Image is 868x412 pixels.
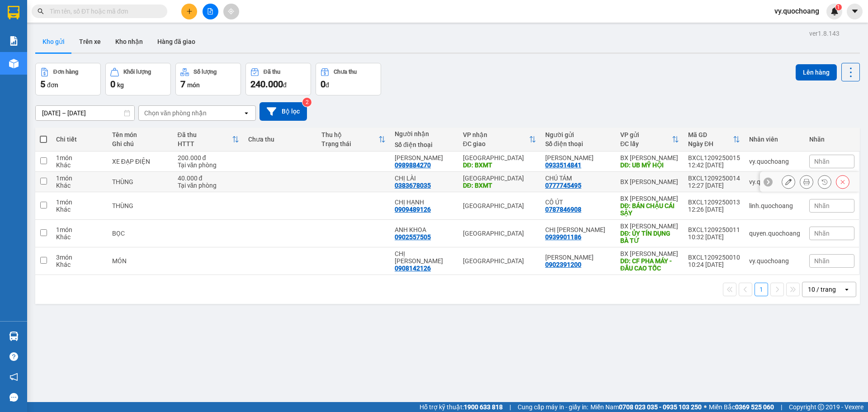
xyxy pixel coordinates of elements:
[688,154,740,161] div: BXCL1209250015
[814,257,830,265] span: Nhãn
[250,79,283,90] span: 240.000
[620,195,679,202] div: BX [PERSON_NAME]
[150,31,203,52] button: Hàng đã giao
[223,4,239,19] button: aim
[316,63,381,95] button: Chưa thu0đ
[395,161,431,169] div: 0989884270
[688,254,740,261] div: BXCL1209250010
[463,175,536,182] div: [GEOGRAPHIC_DATA]
[767,5,826,17] span: vy.quochoang
[245,63,311,95] button: Đã thu240.000đ
[395,265,431,272] div: 0908142126
[86,8,108,17] span: Nhận:
[243,109,250,117] svg: open
[545,140,611,147] div: Số điện thoại
[108,31,150,52] button: Kho nhận
[688,175,740,182] div: BXCL1209250014
[518,402,588,412] span: Cung cấp máy in - giấy in:
[56,233,103,241] div: Khác
[545,154,611,161] div: ANH KHÁNH
[463,131,529,138] div: VP nhận
[463,257,536,265] div: [GEOGRAPHIC_DATA]
[809,28,840,38] div: ver 1.8.143
[809,136,854,143] div: Nhãn
[688,199,740,206] div: BXCL1209250013
[56,199,103,206] div: 1 món
[688,233,740,241] div: 10:32 [DATE]
[302,98,311,107] sup: 2
[843,286,850,293] svg: open
[105,63,171,95] button: Khối lượng0kg
[620,178,679,185] div: BX [PERSON_NAME]
[847,4,863,19] button: caret-down
[9,373,18,381] span: notification
[620,250,679,257] div: BX [PERSON_NAME]
[814,158,830,165] span: Nhãn
[178,154,239,161] div: 200.000 đ
[47,81,58,89] span: đơn
[545,226,611,233] div: CHỊ TRANG
[56,154,103,161] div: 1 món
[178,131,232,138] div: Đã thu
[8,40,80,53] div: 0933514841
[56,254,103,261] div: 3 món
[9,352,18,361] span: question-circle
[112,178,169,185] div: THÙNG
[735,403,774,411] strong: 0369 525 060
[187,81,200,89] span: món
[175,63,241,95] button: Số lượng7món
[464,403,503,411] strong: 1900 633 818
[545,161,581,169] div: 0933514841
[620,131,672,138] div: VP gửi
[9,393,18,402] span: message
[178,161,239,169] div: Tại văn phòng
[688,131,733,138] div: Mã GD
[180,79,185,90] span: 7
[8,8,80,29] div: BX [PERSON_NAME]
[463,140,529,147] div: ĐC giao
[9,59,19,68] img: warehouse-icon
[203,4,218,19] button: file-add
[56,182,103,189] div: Khác
[321,79,325,90] span: 0
[463,161,536,169] div: DĐ: BXMT
[193,69,217,75] div: Số lượng
[749,136,800,143] div: Nhân viên
[463,154,536,161] div: [GEOGRAPHIC_DATA]
[112,202,169,209] div: THÙNG
[144,109,207,118] div: Chọn văn phòng nhận
[688,161,740,169] div: 12:42 [DATE]
[545,131,611,138] div: Người gửi
[808,285,836,294] div: 10 / trang
[86,57,99,66] span: DĐ:
[8,58,21,67] span: DĐ:
[749,230,800,237] div: quyen.quochoang
[395,226,454,233] div: ANH KHOA
[395,233,431,241] div: 0902557505
[749,178,800,185] div: vy.quochoang
[620,140,672,147] div: ĐC lấy
[259,102,307,121] button: Bộ lọc
[755,283,768,296] button: 1
[248,136,312,143] div: Chưa thu
[620,230,679,244] div: DĐ: ỦY TÍN DỤNG BÀ TỨ
[35,63,101,95] button: Đơn hàng5đơn
[178,175,239,182] div: 40.000 đ
[53,69,78,75] div: Đơn hàng
[86,8,178,28] div: [GEOGRAPHIC_DATA]
[463,202,536,209] div: [GEOGRAPHIC_DATA]
[321,140,378,147] div: Trạng thái
[8,6,19,19] img: logo-vxr
[458,128,541,152] th: Toggle SortBy
[395,154,454,161] div: ANH HÙNG
[545,261,581,268] div: 0902391200
[181,4,197,19] button: plus
[395,130,454,137] div: Người nhận
[749,202,800,209] div: linh.quochoang
[814,202,830,209] span: Nhãn
[395,199,454,206] div: CHỊ HẠNH
[782,175,795,189] div: Sửa đơn hàng
[395,182,431,189] div: 0383678035
[56,161,103,169] div: Khác
[112,230,169,237] div: BỌC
